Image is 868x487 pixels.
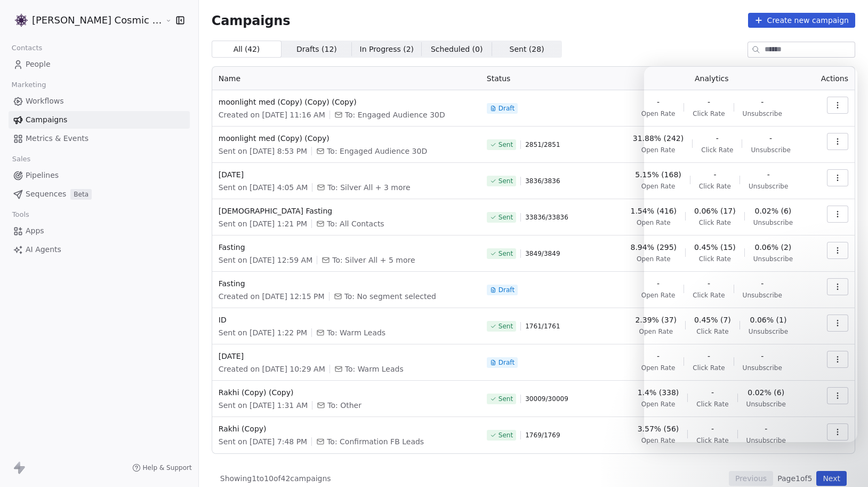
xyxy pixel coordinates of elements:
span: To: All Contacts [327,218,384,229]
a: SequencesBeta [9,185,190,203]
a: Metrics & Events [9,130,190,147]
span: Page 1 of 5 [777,473,812,484]
span: Sent [499,395,513,403]
span: Open Rate [641,109,676,118]
span: Pipelines [26,170,59,181]
span: Contacts [7,40,47,56]
span: To: Other [327,400,361,411]
span: 30009 / 30009 [525,395,568,403]
button: Create new campaign [748,13,855,28]
a: People [9,56,190,73]
span: Sequences [26,188,66,200]
span: Campaigns [26,114,67,125]
a: Apps [9,222,190,240]
span: Sent on [DATE] 1:31 AM [219,400,308,411]
span: Draft [499,358,515,367]
a: Help & Support [132,464,192,472]
span: Sent [499,431,513,439]
span: Sent on [DATE] 4:05 AM [219,182,308,193]
span: Sent on [DATE] 12:59 AM [219,255,312,265]
span: Campaigns [212,13,291,28]
span: 31.88% (242) [633,133,684,144]
span: Sent [499,249,513,258]
span: Tools [7,207,34,223]
span: Fasting [219,242,474,253]
span: Open Rate [641,364,676,372]
span: 1.4% (338) [638,387,679,398]
span: moonlight med (Copy) (Copy) (Copy) [219,97,474,107]
a: AI Agents [9,241,190,258]
span: Drafts ( 12 ) [296,44,337,55]
a: Pipelines [9,167,190,184]
span: To: No segment selected [344,291,436,302]
span: Draft [499,286,515,294]
span: Open Rate [641,291,676,300]
span: To: Warm Leads [345,364,404,374]
span: Sent on [DATE] 1:21 PM [219,218,307,229]
span: Sent on [DATE] 8:53 PM [219,146,307,156]
span: Workflows [26,96,64,107]
span: 33836 / 33836 [525,213,568,222]
span: Sent on [DATE] 7:48 PM [219,436,307,447]
span: AI Agents [26,244,61,255]
span: 3849 / 3849 [525,249,560,258]
iframe: Intercom live chat [644,66,857,442]
span: Apps [26,225,44,237]
span: Created on [DATE] 10:29 AM [219,364,325,374]
span: 3.57% (56) [638,423,679,434]
span: 3836 / 3836 [525,177,560,185]
span: ID [219,315,474,325]
span: Open Rate [639,327,673,336]
span: Sales [7,151,35,167]
span: 1.54% (416) [631,206,677,216]
span: 2851 / 2851 [525,140,560,149]
span: Open Rate [641,436,676,445]
span: 1769 / 1769 [525,431,560,439]
span: [PERSON_NAME] Cosmic Academy LLP [32,13,163,27]
span: Metrics & Events [26,133,89,144]
span: In Progress ( 2 ) [360,44,414,55]
span: Marketing [7,77,51,93]
a: Workflows [9,92,190,110]
span: Scheduled ( 0 ) [431,44,483,55]
span: Open Rate [637,255,671,263]
span: To: Confirmation FB Leads [327,436,424,447]
th: Status [480,67,614,90]
span: 5.15% (168) [635,169,681,180]
span: Sent [499,213,513,222]
span: 2.39% (37) [635,315,677,325]
span: Rakhi (Copy) [219,423,474,434]
span: Open Rate [641,182,676,191]
span: Created on [DATE] 11:16 AM [219,109,325,120]
span: To: Silver All + 3 more [327,182,410,193]
th: Analytics [614,67,810,90]
span: Beta [70,189,92,200]
span: Sent [499,140,513,149]
span: Draft [499,104,515,113]
span: 1761 / 1761 [525,322,560,331]
button: Next [816,471,847,486]
span: Open Rate [641,400,676,409]
span: [DATE] [219,169,474,180]
button: [PERSON_NAME] Cosmic Academy LLP [13,11,157,29]
span: To: Silver All + 5 more [332,255,415,265]
span: 8.94% (295) [631,242,677,253]
span: Sent [499,177,513,185]
span: Open Rate [637,218,671,227]
span: Sent ( 28 ) [510,44,544,55]
span: To: Warm Leads [327,327,385,338]
img: Logo_Properly_Aligned.png [15,14,28,27]
span: People [26,59,51,70]
span: Help & Support [143,464,192,472]
span: Sent [499,322,513,331]
span: Showing 1 to 10 of 42 campaigns [220,473,331,484]
th: Name [212,67,480,90]
span: Rakhi (Copy) (Copy) [219,387,474,398]
iframe: Intercom live chat [832,451,857,476]
span: To: Engaged Audience 30D [345,109,445,120]
span: moonlight med (Copy) (Copy) [219,133,474,144]
span: To: Engaged Audience 30D [327,146,427,156]
button: Previous [729,471,773,486]
a: Campaigns [9,111,190,129]
span: [DATE] [219,351,474,362]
